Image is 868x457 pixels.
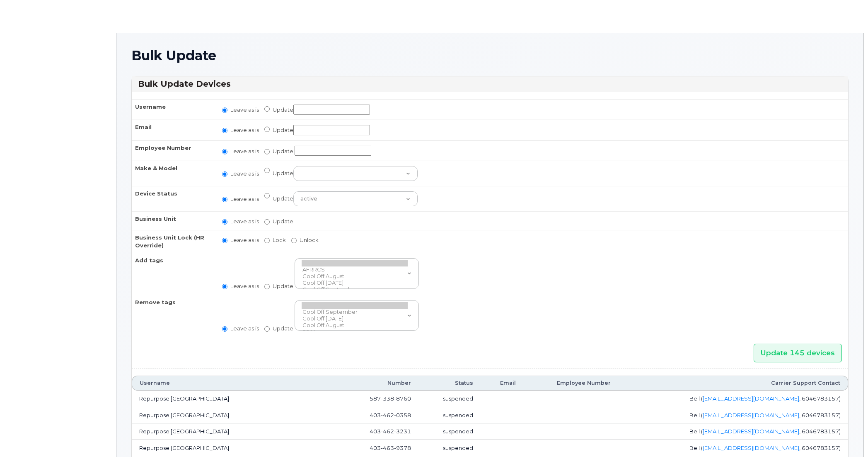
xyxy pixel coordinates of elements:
th: Add tags [132,253,215,295]
label: Leave as is [222,218,259,225]
th: Make & Model [132,161,215,186]
td: Repurpose [GEOGRAPHIC_DATA] [132,423,340,440]
option: Cool Off August [302,273,408,280]
select: Update [293,191,418,206]
th: Business Unit Lock (HR Override) [132,230,215,252]
td: Bell ( , 6046783157) [618,440,848,457]
label: Leave as is [222,170,259,178]
a: [EMAIL_ADDRESS][DOMAIN_NAME] [703,445,799,451]
label: Leave as is [222,195,259,203]
label: Update [264,147,293,155]
input: Leave as is [222,197,227,202]
label: Update [264,125,370,135]
input: Leave as is [222,128,227,133]
label: Update [264,191,418,206]
input: Update [264,326,270,332]
th: Status [418,376,481,391]
label: Lock [264,236,286,244]
input: Unlock [291,238,297,243]
td: Repurpose [GEOGRAPHIC_DATA] [132,391,340,407]
input: Leave as is [222,238,227,243]
a: [EMAIL_ADDRESS][DOMAIN_NAME] [703,412,799,418]
th: Business Unit [132,211,215,230]
option: Cool Off September [302,309,408,315]
label: Leave as is [222,147,259,155]
label: Update [264,105,370,115]
input: Update [264,149,270,154]
a: [EMAIL_ADDRESS][DOMAIN_NAME] [703,395,799,402]
input: Update 145 devices [754,344,842,362]
input: Update [264,219,270,225]
label: Update [264,325,293,332]
th: Employee Number [132,140,215,161]
input: Leave as is [222,219,227,225]
label: Leave as is [222,126,259,134]
label: Update [264,282,293,290]
input: Update [264,127,270,132]
th: Username [132,99,215,120]
span: 463 [381,445,394,451]
label: Leave as is [222,325,259,332]
label: Leave as is [222,106,259,114]
label: Update [264,218,293,225]
span: 462 [381,428,394,435]
span: 403 [370,412,411,418]
input: Update [264,193,270,198]
th: Number [340,376,418,391]
span: 403 [370,445,411,451]
td: Bell ( , 6046783157) [618,407,848,424]
td: Repurpose [GEOGRAPHIC_DATA] [132,407,340,424]
label: Leave as is [222,236,259,244]
option: Cool Off August [302,322,408,329]
input: Leave as is [222,149,227,154]
input: Leave as is [222,108,227,113]
input: Leave as is [222,326,227,332]
option: ESIM [302,329,408,335]
option: AFRRCS [302,266,408,273]
span: 403 [370,428,411,435]
h1: Bulk Update [131,48,849,63]
input: Leave as is [222,284,227,289]
th: Email [132,120,215,140]
select: Update [293,166,418,181]
input: Update [293,105,370,115]
span: 338 [381,395,394,402]
label: Unlock [291,236,319,244]
option: Cool Off [DATE] [302,280,408,286]
td: Repurpose [GEOGRAPHIC_DATA] [132,440,340,457]
td: suspended [418,423,481,440]
input: Leave as is [222,171,227,177]
h3: Bulk Update Devices [138,78,842,90]
th: Email [481,376,523,391]
a: [EMAIL_ADDRESS][DOMAIN_NAME] [703,428,799,435]
th: Device Status [132,186,215,211]
th: Employee Number [523,376,619,391]
input: Lock [264,238,270,243]
option: Cool Off [DATE] [302,315,408,322]
input: Update [293,125,370,135]
label: Update [264,166,418,181]
td: suspended [418,391,481,407]
span: 462 [381,412,394,418]
th: Carrier Support Contact [618,376,848,391]
option: Cool Off September [302,286,408,293]
th: Remove tags [132,295,215,337]
span: 9378 [394,445,411,451]
span: 587 [370,395,411,402]
input: Update [264,168,270,173]
label: Leave as is [222,282,259,290]
input: Update [264,284,270,289]
td: suspended [418,440,481,457]
span: 3231 [394,428,411,435]
td: suspended [418,407,481,424]
td: Bell ( , 6046783157) [618,423,848,440]
span: 0358 [394,412,411,418]
th: Username [132,376,340,391]
td: Bell ( , 6046783157) [618,391,848,407]
span: 8760 [394,395,411,402]
input: Update [264,106,270,112]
